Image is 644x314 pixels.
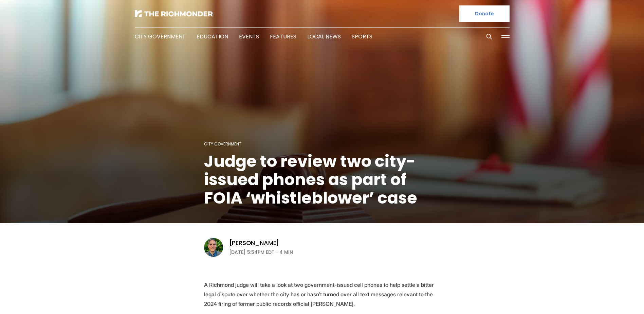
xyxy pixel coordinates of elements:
[352,33,372,40] a: Sports
[459,5,510,22] a: Donate
[197,33,228,40] a: Education
[484,32,494,42] button: Search this site
[229,239,279,247] a: [PERSON_NAME]
[135,33,186,40] a: City Government
[229,248,275,256] time: [DATE] 5:54PM EDT
[204,152,440,207] h1: Judge to review two city-issued phones as part of FOIA ‘whistleblower’ case
[270,33,296,40] a: Features
[204,141,241,147] a: City Government
[204,280,440,309] p: A Richmond judge will take a look at two government-issued cell phones to help settle a bitter le...
[204,238,223,257] img: Graham Moomaw
[239,33,259,40] a: Events
[135,10,213,17] img: The Richmonder
[279,248,293,256] span: 4 min
[307,33,341,40] a: Local News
